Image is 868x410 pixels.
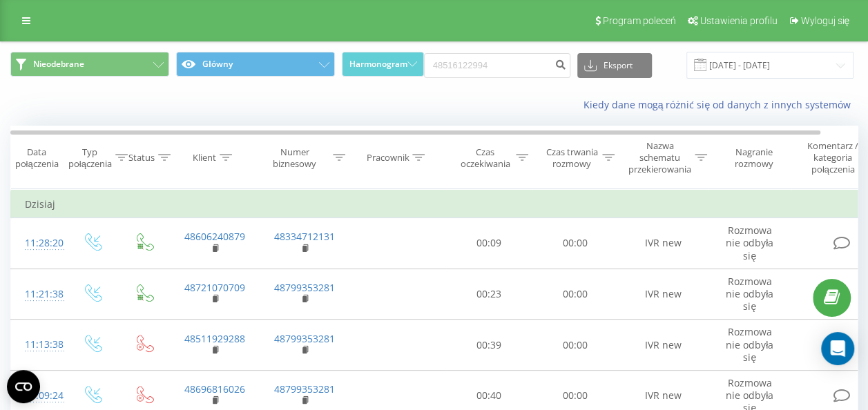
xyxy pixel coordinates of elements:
[184,382,245,396] a: 48696816026
[193,152,216,164] div: Klient
[446,269,532,320] td: 00:23
[603,15,676,26] span: Program poleceń
[619,218,708,269] td: IVR new
[726,275,773,313] span: Rozmowa nie odbyła się
[25,230,52,257] div: 11:28:20
[7,370,40,403] button: Open CMP widget
[128,152,155,164] div: Status
[342,52,423,77] button: Harmonogram
[726,325,773,363] span: Rozmowa nie odbyła się
[458,146,512,170] div: Czas oczekiwania
[274,281,335,294] a: 48799353281
[184,281,245,294] a: 48721070709
[619,269,708,320] td: IVR new
[260,146,330,170] div: Numer biznesowy
[274,230,335,243] a: 48334712131
[532,218,619,269] td: 00:00
[720,146,787,170] div: Nagranie rozmowy
[800,15,849,26] span: Wyloguj się
[544,146,599,170] div: Czas trwania rozmowy
[821,332,854,365] div: Open Intercom Messenger
[619,320,708,371] td: IVR new
[274,332,335,345] a: 48799353281
[583,98,858,111] a: Kiedy dane mogą różnić się od danych z innych systemów
[25,331,52,358] div: 11:13:38
[33,59,84,70] span: Nieodebrane
[11,146,62,170] div: Data połączenia
[184,332,245,345] a: 48511929288
[349,59,407,69] span: Harmonogram
[446,320,532,371] td: 00:39
[366,152,409,164] div: Pracownik
[700,15,778,26] span: Ustawienia profilu
[446,218,532,269] td: 00:09
[25,382,52,409] div: 11:09:24
[532,269,619,320] td: 00:00
[577,53,652,78] button: Eksport
[184,230,245,243] a: 48606240879
[424,53,570,78] input: Wyszukiwanie według numeru
[532,320,619,371] td: 00:00
[68,146,112,170] div: Typ połączenia
[25,281,52,308] div: 11:21:38
[726,224,773,262] span: Rozmowa nie odbyła się
[10,52,169,77] button: Nieodebrane
[274,382,335,396] a: 48799353281
[628,140,691,175] div: Nazwa schematu przekierowania
[176,52,335,77] button: Główny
